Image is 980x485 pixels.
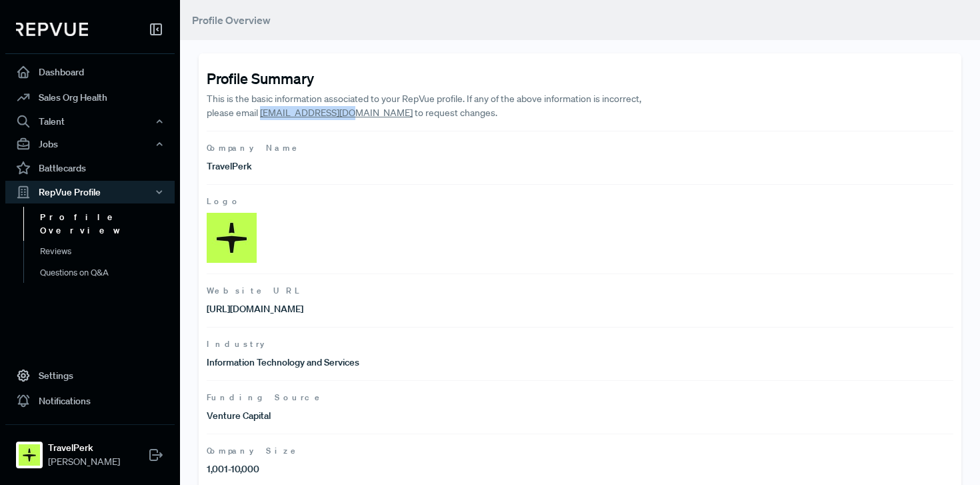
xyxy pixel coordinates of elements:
button: Talent [5,110,175,133]
span: Company Name [207,142,953,154]
a: Dashboard [5,59,175,85]
img: RepVue [16,23,88,36]
a: Notifications [5,388,175,414]
a: Battlecards [5,155,175,181]
p: 1,001-10,000 [207,462,580,476]
img: TravelPerk [19,444,40,466]
span: Industry [207,338,953,350]
span: Funding Source [207,392,953,404]
span: Company Size [207,445,953,457]
a: Questions on Q&A [23,262,193,284]
p: Information Technology and Services [207,356,580,370]
span: Website URL [207,285,953,297]
p: Venture Capital [207,409,580,423]
span: Profile Overview [192,13,271,27]
strong: TravelPerk [48,441,120,455]
p: [URL][DOMAIN_NAME] [207,302,580,316]
p: TravelPerk [207,159,580,173]
span: [PERSON_NAME] [48,455,120,469]
span: Logo [207,195,953,207]
a: Settings [5,363,175,388]
a: Sales Org Health [5,85,175,110]
button: RepVue Profile [5,181,175,203]
a: [EMAIL_ADDRESS][DOMAIN_NAME] [260,107,413,119]
a: Reviews [23,241,193,262]
a: Profile Overview [23,207,193,241]
img: Logo [207,213,257,263]
a: TravelPerkTravelPerk[PERSON_NAME] [5,424,175,474]
p: This is the basic information associated to your RepVue profile. If any of the above information ... [207,92,655,120]
h4: Profile Summary [207,69,953,87]
button: Jobs [5,133,175,155]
